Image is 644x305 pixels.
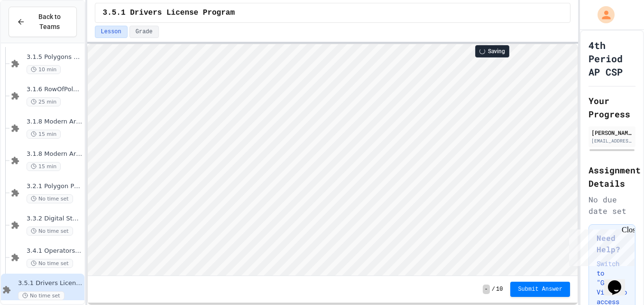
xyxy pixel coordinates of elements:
span: 15 min [27,130,61,139]
span: Back to Teams [31,12,69,32]
span: 10 min [27,65,61,74]
span: 15 min [27,162,61,171]
span: 3.1.8 Modern Art with Polygons Exploring Motion Angles and Turning Part 2 [27,150,83,158]
h1: 4th Period AP CSP [589,38,635,78]
span: 3.1.8 Modern Art with Polygons Exploring Motion Part 1 [27,118,83,126]
div: Chat with us now!Close [4,4,65,60]
span: Saving [488,48,505,55]
span: 3.5.1 Drivers License Program [18,279,83,287]
span: No time set [27,194,73,203]
span: / [492,286,495,293]
span: 3.3.2 Digital StoryTelling Programming Assessment [27,215,83,223]
span: No time set [18,291,64,300]
span: 25 min [27,97,61,106]
h2: Assignment Details [589,163,635,190]
button: Back to Teams [9,7,77,37]
button: Lesson [95,26,128,38]
span: 10 [496,286,503,293]
button: Submit Answer [510,282,570,297]
span: Submit Answer [518,286,562,293]
span: No time set [27,227,73,236]
span: 3.5.1 Drivers License Program [103,7,235,19]
button: Grade [129,26,159,38]
iframe: chat widget [604,267,635,295]
span: - [483,285,490,294]
iframe: chat widget [565,226,635,266]
div: My Account [588,4,617,26]
span: 3.2.1 Polygon Problem Solving Assignment [27,182,83,191]
h2: Your Progress [589,94,635,121]
div: No due date set [589,194,635,217]
span: 3.1.5 Polygons and Variables [27,53,83,61]
span: No time set [27,259,73,268]
span: 3.1.6 RowOfPolygonsProgramming [27,86,83,94]
div: [EMAIL_ADDRESS][DOMAIN_NAME] [591,137,633,144]
div: [PERSON_NAME] [591,128,633,137]
iframe: Snap! Programming Environment [88,44,578,276]
span: 3.4.1 Operators Porgram [27,247,83,255]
